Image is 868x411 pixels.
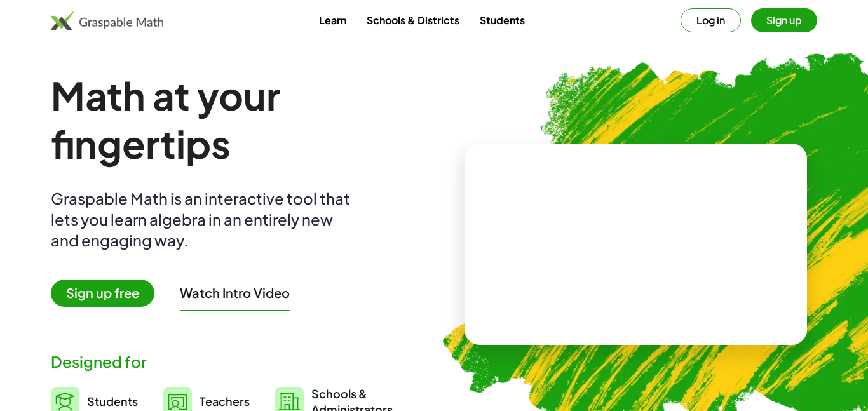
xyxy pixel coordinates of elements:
[87,394,138,408] span: Students
[309,8,356,32] a: Learn
[200,394,250,408] span: Teachers
[51,71,414,168] h1: Math at your fingertips
[51,351,414,372] div: Designed for
[51,280,154,307] span: Sign up free
[470,8,535,32] a: Students
[541,197,731,292] video: What is this? This is dynamic math notation. Dynamic math notation plays a central role in how Gr...
[180,285,290,301] button: Watch Intro Video
[356,8,470,32] a: Schools & Districts
[51,188,356,251] div: Graspable Math is an interactive tool that lets you learn algebra in an entirely new and engaging...
[751,8,817,32] button: Sign up
[681,8,741,32] button: Log in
